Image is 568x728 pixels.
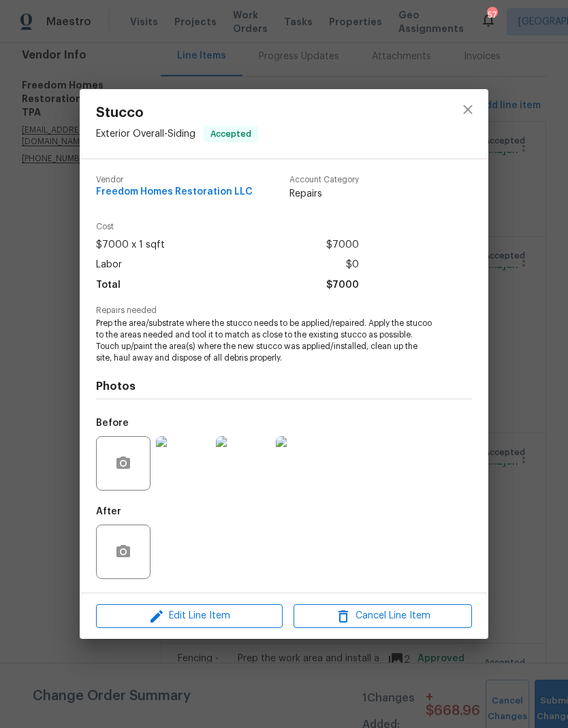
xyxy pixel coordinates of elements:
[96,235,165,255] span: $7000 x 1 sqft
[346,255,359,275] span: $0
[452,93,484,126] button: close
[96,255,122,275] span: Labor
[298,608,468,625] span: Cancel Line Item
[487,8,496,22] div: 57
[96,187,253,197] span: Freedom Homes Restoration LLC
[96,318,435,363] span: Prep the area/substrate where the stucco needs to be applied/repaired. Apply the stucoo to the ar...
[96,507,121,516] h5: After
[289,187,359,201] span: Repairs
[289,176,359,184] span: Account Category
[326,235,359,255] span: $7000
[96,176,253,184] span: Vendor
[96,306,472,315] span: Repairs needed
[100,608,279,625] span: Edit Line Item
[96,105,258,120] span: Stucco
[326,276,359,295] span: $7000
[96,380,472,393] h4: Photos
[294,604,472,628] button: Cancel Line Item
[96,418,129,428] h5: Before
[96,276,121,295] span: Total
[96,604,283,628] button: Edit Line Item
[96,129,195,139] span: Exterior Overall - Siding
[205,127,257,141] span: Accepted
[96,222,359,231] span: Cost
